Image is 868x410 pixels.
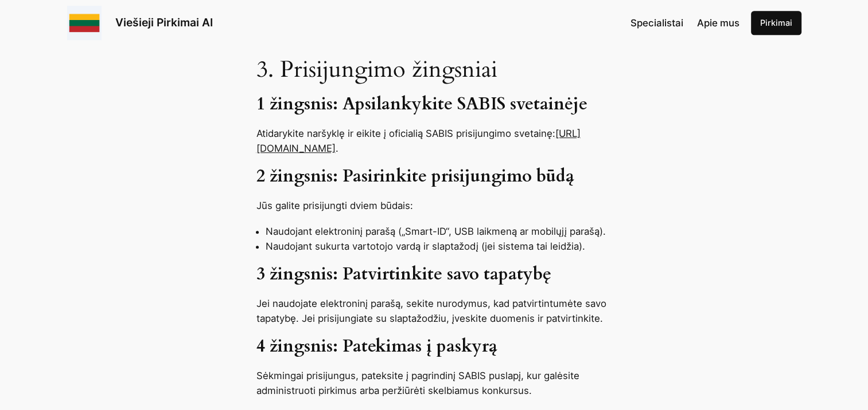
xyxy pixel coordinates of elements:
[256,56,612,84] h2: 3. Prisijungimo žingsniai
[256,368,612,398] p: Sėkmingai prisijungus, pateksite į pagrindinį SABIS puslapį, kur galėsite administruoti pirkimus ...
[67,6,102,40] img: Viešieji pirkimai logo
[256,126,612,156] p: Atidarykite naršyklę ir eikite į oficialią SABIS prisijungimo svetainę: .
[256,128,581,154] a: [URL][DOMAIN_NAME]
[266,224,612,239] li: Naudojant elektroninį parašą („Smart-ID“, USB laikmeną ar mobilųjį parašą).
[630,15,683,30] a: Specialistai
[266,239,612,254] li: Naudojant sukurta vartotojo vardą ir slaptažodį (jei sistema tai leidžia).
[697,15,739,30] a: Apie mus
[256,198,612,213] p: Jūs galite prisijungti dviem būdais:
[697,17,739,29] span: Apie mus
[115,15,213,29] a: Viešieji Pirkimai AI
[256,165,574,188] strong: 2 žingsnis: Pasirinkite prisijungimo būdą
[256,263,551,286] strong: 3 žingsnis: Patvirtinkite savo tapatybę
[630,15,739,30] nav: Navigation
[751,11,801,35] a: Pirkimai
[256,335,497,358] strong: 4 žingsnis: Patekimas į paskyrą
[256,93,587,116] strong: 1 žingsnis: Apsilankykite SABIS svetainėje
[256,296,612,326] p: Jei naudojate elektroninį parašą, sekite nurodymus, kad patvirtintumėte savo tapatybę. Jei prisij...
[630,17,683,29] span: Specialistai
